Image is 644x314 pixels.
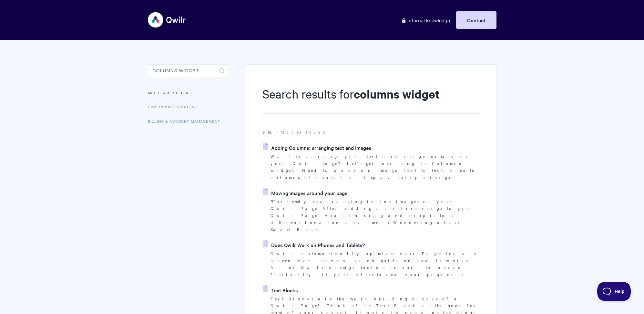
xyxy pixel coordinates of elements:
[354,86,440,102] strong: columns widget
[148,8,186,32] img: Qwilr Help Center
[263,240,365,250] a: Does Qwilr Work on Phones and Tablets?
[262,86,480,114] h1: Search results for
[263,143,371,152] a: Adding Columns: arranging text and images
[263,285,298,295] a: Text Blocks
[148,100,202,113] a: CRM Troubleshooting
[262,129,270,135] strong: 58
[148,64,228,77] input: Search
[148,115,225,128] a: Billing & Account Management
[271,198,480,233] p: Effortlessly rearranging inline images on your Qwilr Page After adding an inline image to your Qw...
[456,11,496,29] a: Contact
[271,250,480,278] p: Qwilr automatically optimizes your Pages for any screen size. Here's a quick guide on how it work...
[263,188,347,198] a: Moving images around your page
[271,153,480,181] p: Want to arrange your text and images easily on your Qwilr page? Let's get into using the Columns ...
[262,129,480,136] p: articles found
[148,87,228,99] h3: Categories
[597,282,631,301] iframe: Toggle Customer Support
[396,11,455,29] a: Internal knowledge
